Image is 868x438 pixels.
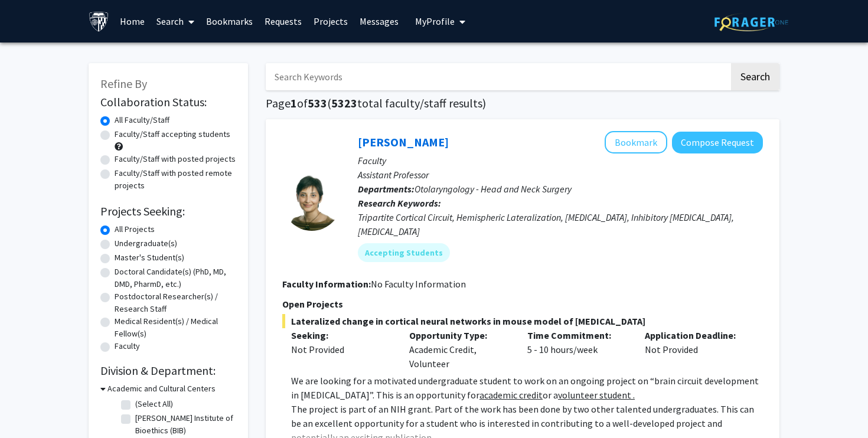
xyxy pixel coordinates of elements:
iframe: Chat [9,385,50,429]
p: Faculty [358,153,763,168]
p: Seeking: [291,328,391,342]
img: ForagerOne Logo [714,13,788,31]
label: Faculty/Staff accepting students [115,128,230,140]
label: Master's Student(s) [115,251,184,264]
div: Not Provided [291,342,391,357]
h2: Collaboration Status: [100,95,236,109]
span: 1 [291,96,297,110]
label: Undergraduate(s) [115,237,177,250]
a: [PERSON_NAME] [358,135,449,149]
label: (Select All) [135,398,173,410]
a: Search [151,1,200,42]
span: 5323 [331,96,357,110]
mat-chip: Accepting Students [358,243,450,262]
label: All Projects [115,223,155,236]
label: Faculty/Staff with posted projects [115,153,236,165]
b: Faculty Information: [282,278,371,290]
label: Medical Resident(s) / Medical Fellow(s) [115,315,236,340]
p: Application Deadline: [645,328,745,342]
h2: Division & Department: [100,364,236,378]
a: Home [114,1,151,42]
span: Otolaryngology - Head and Neck Surgery [415,183,572,195]
div: 5 - 10 hours/week [518,328,637,371]
a: Requests [259,1,308,42]
label: Faculty/Staff with posted remote projects [115,167,236,192]
div: Not Provided [636,328,754,371]
b: Departments: [358,183,415,195]
input: Search Keywords [266,63,729,90]
b: Research Keywords: [358,197,441,209]
a: Projects [308,1,354,42]
span: Refine By [100,76,147,91]
p: Open Projects [282,297,763,311]
p: We are looking for a motivated undergraduate student to work on an ongoing project on “brain circ... [291,374,763,402]
h3: Academic and Cultural Centers [107,383,216,395]
p: Assistant Professor [358,168,763,182]
div: Tripartite Cortical Circuit, Hemispheric Lateralization, [MEDICAL_DATA], Inhibitory [MEDICAL_DATA... [358,210,763,238]
span: 533 [308,96,327,110]
button: Add Tara Deemyad to Bookmarks [605,131,667,153]
button: Search [731,63,779,90]
span: Lateralized change in cortical neural networks in mouse model of [MEDICAL_DATA] [282,314,763,328]
label: [PERSON_NAME] Institute of Bioethics (BIB) [135,412,233,437]
a: Messages [354,1,404,42]
label: Faculty [115,340,140,352]
u: volunteer student . [558,389,635,401]
span: My Profile [415,15,455,27]
u: academic credit [479,389,543,401]
h2: Projects Seeking: [100,204,236,218]
button: Compose Request to Tara Deemyad [672,132,763,153]
img: Johns Hopkins University Logo [89,11,109,32]
span: No Faculty Information [371,278,466,290]
p: Opportunity Type: [409,328,510,342]
p: Time Commitment: [527,328,628,342]
label: All Faculty/Staff [115,114,169,126]
label: Doctoral Candidate(s) (PhD, MD, DMD, PharmD, etc.) [115,266,236,290]
h1: Page of ( total faculty/staff results) [266,96,779,110]
a: Bookmarks [200,1,259,42]
div: Academic Credit, Volunteer [400,328,518,371]
label: Postdoctoral Researcher(s) / Research Staff [115,290,236,315]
